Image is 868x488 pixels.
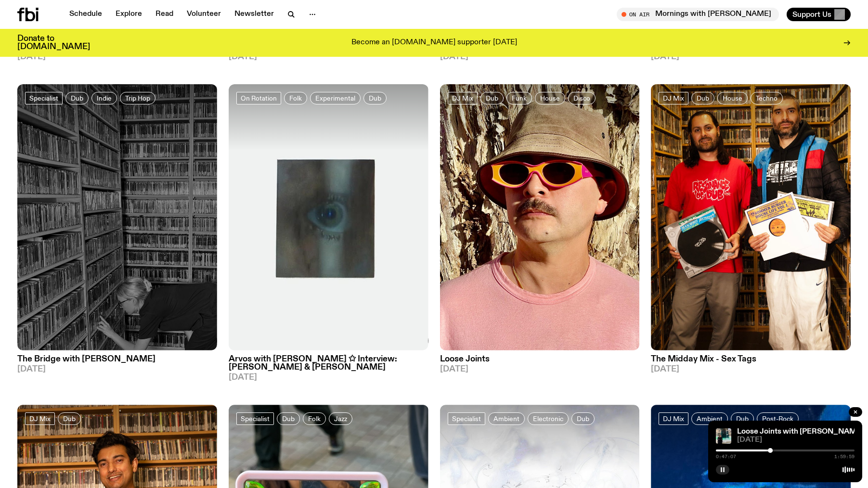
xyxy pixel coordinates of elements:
a: DJ Mix [659,92,688,104]
span: On Rotation [241,94,277,102]
a: Post-Rock [757,412,799,425]
a: Loose Joints[DATE] [440,350,640,373]
span: [DATE] [229,53,428,61]
a: Dub [58,412,81,425]
span: Indie [97,94,112,102]
a: Disco [568,92,596,104]
a: Folk [303,412,326,425]
a: DJ Mix [659,412,688,425]
span: Dub [282,415,295,422]
a: DJ Mix [448,92,478,104]
a: Loose Joints with [PERSON_NAME] [737,428,864,436]
a: Dub [691,92,714,104]
span: [DATE] [229,373,428,382]
a: Newsletter [229,8,280,21]
a: Specialist [25,92,63,104]
a: Electronic [528,412,569,425]
span: Funk [512,94,527,102]
span: Electronic [533,415,563,422]
h3: The Midday Mix - Sex Tags [651,355,851,363]
img: artworks from the with tomorrow show an eye with a strip of light over it and on the left is a pe... [229,84,428,350]
a: Dub [571,412,595,425]
a: Experimental [310,92,361,104]
span: 1:59:59 [834,454,855,459]
span: Experimental [315,94,355,102]
a: Jazz [329,412,352,425]
span: Disco [573,94,590,102]
span: Techno [756,94,777,102]
span: DJ Mix [663,415,684,422]
span: 0:47:07 [716,454,736,459]
span: [DATE] [17,53,217,61]
span: Dub [486,94,498,102]
a: DJ Mix [25,412,55,425]
span: DJ Mix [452,94,473,102]
span: Support Us [792,10,831,19]
span: Post-Rock [762,415,793,422]
a: Arvos with [PERSON_NAME] ✩ Interview: [PERSON_NAME] & [PERSON_NAME][DATE] [229,350,428,382]
span: [DATE] [651,365,851,373]
h3: Donate to [DOMAIN_NAME] [17,35,90,51]
button: Support Us [787,8,851,21]
span: Trip Hop [125,94,150,102]
a: On Rotation [236,92,281,104]
img: Tyson stands in front of a paperbark tree wearing orange sunglasses, a suede bucket hat and a pin... [440,84,640,350]
span: Dub [63,415,76,422]
a: Dub [363,92,387,104]
a: Dub [731,412,754,425]
span: [DATE] [651,53,851,61]
a: Techno [751,92,783,104]
a: The Bridge with [PERSON_NAME][DATE] [17,350,217,373]
a: Ambient [488,412,525,425]
span: [DATE] [17,365,217,373]
span: Ambient [493,415,519,422]
span: DJ Mix [29,415,51,422]
a: Specialist [448,412,485,425]
a: Read [150,8,179,21]
a: House [717,92,748,104]
span: Specialist [29,94,58,102]
span: Folk [289,94,302,102]
a: Schedule [64,8,108,21]
a: Specialist [236,412,274,425]
span: Dub [71,94,83,102]
a: Trip Hop [120,92,155,104]
h3: The Bridge with [PERSON_NAME] [17,355,217,363]
a: Explore [110,8,148,21]
span: Dub [369,94,381,102]
a: Indie [91,92,117,104]
h3: Arvos with [PERSON_NAME] ✩ Interview: [PERSON_NAME] & [PERSON_NAME] [229,355,428,372]
span: House [723,94,742,102]
a: Ambient [691,412,728,425]
a: Dub [65,92,89,104]
h3: Loose Joints [440,355,640,363]
span: Jazz [334,415,347,422]
button: On AirMornings with [PERSON_NAME] [617,8,779,21]
a: Dub [480,92,504,104]
span: [DATE] [440,53,640,61]
span: Dub [697,94,709,102]
span: Specialist [241,415,270,422]
span: Ambient [697,415,723,422]
span: [DATE] [440,365,640,373]
span: Dub [736,415,749,422]
a: Folk [284,92,307,104]
a: House [535,92,565,104]
span: Specialist [452,415,481,422]
p: Become an [DOMAIN_NAME] supporter [DATE] [351,39,517,47]
a: The Midday Mix - Sex Tags[DATE] [651,350,851,373]
span: House [540,94,560,102]
span: Dub [577,415,589,422]
a: Dub [277,412,300,425]
a: Volunteer [181,8,227,21]
span: [DATE] [737,437,855,444]
span: Folk [308,415,321,422]
span: DJ Mix [663,94,684,102]
a: Funk [506,92,532,104]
